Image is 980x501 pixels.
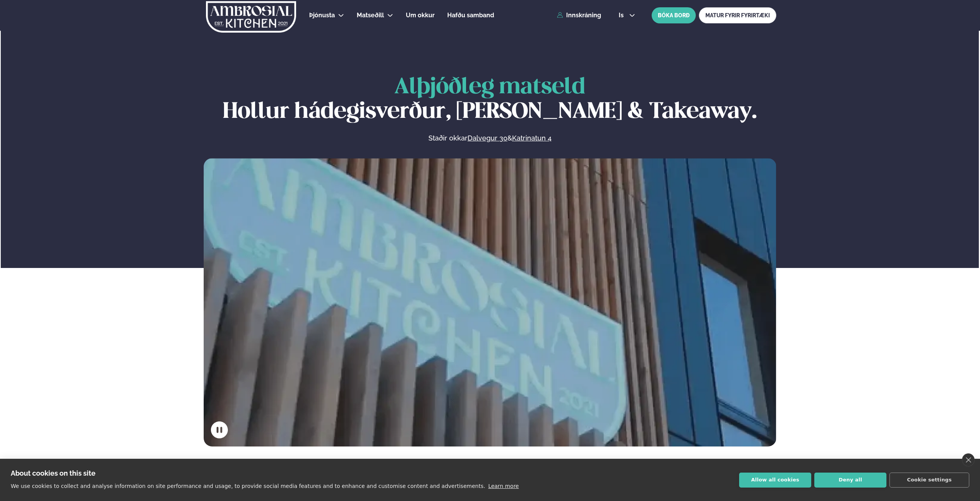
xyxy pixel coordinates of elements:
[699,7,776,23] a: MATUR FYRIR FYRIRTÆKI
[406,11,435,20] a: Um okkur
[468,134,507,143] a: Dalvegur 30
[406,12,435,19] span: Um okkur
[394,77,585,98] span: Alþjóðleg matseld
[814,473,886,488] button: Deny all
[309,11,335,20] a: Þjónusta
[889,473,969,488] button: Cookie settings
[962,453,975,466] a: close
[11,469,96,477] strong: About cookies on this site
[345,134,635,143] p: Staðir okkar &
[613,12,641,18] button: is
[488,483,519,489] a: Learn more
[309,12,335,19] span: Þjónusta
[11,483,485,489] p: We use cookies to collect and analyse information on site performance and usage, to provide socia...
[357,12,384,19] span: Matseðill
[357,11,384,20] a: Matseðill
[652,7,696,23] button: BÓKA BORÐ
[204,75,776,124] h1: Hollur hádegisverður, [PERSON_NAME] & Takeaway.
[447,12,494,19] span: Hafðu samband
[739,473,811,488] button: Allow all cookies
[619,12,626,18] span: is
[512,134,552,143] a: Katrinatun 4
[557,12,601,19] a: Innskráning
[205,1,297,33] img: logo
[447,11,494,20] a: Hafðu samband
